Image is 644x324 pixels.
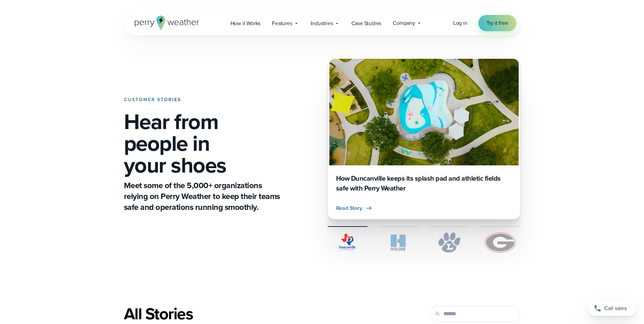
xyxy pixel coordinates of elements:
h3: How Duncanville keeps its splash pad and athletic fields safe with Perry Weather [336,174,512,193]
div: slideshow [328,57,520,219]
img: Holder.svg [379,232,419,253]
button: Read Story [336,204,373,212]
div: 1 of 4 [328,57,520,219]
span: How it Works [231,19,261,28]
span: Industries [311,19,333,28]
a: Log in [453,19,467,27]
p: Meet some of the 5,000+ organizations relying on Perry Weather to keep their teams safe and opera... [124,180,283,213]
div: All Stories [124,304,385,323]
a: Try it free [478,15,516,31]
span: Read Story [336,204,362,212]
h1: Hear from people in your shoes [124,111,283,176]
strong: CUSTOMER STORIES [124,96,181,103]
span: Company [393,19,415,27]
span: Log in [453,19,467,27]
span: Try it free [486,19,508,27]
img: Duncanville Splash Pad [329,59,519,165]
span: Case Studies [351,19,382,28]
a: How it Works [225,16,266,30]
a: Case Studies [346,16,387,30]
span: Call sales [604,304,627,312]
span: Features [272,19,292,28]
img: City of Duncanville Logo [328,232,368,253]
a: Duncanville Splash Pad How Duncanville keeps its splash pad and athletic fields safe with Perry W... [328,57,520,219]
a: Call sales [588,301,636,316]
